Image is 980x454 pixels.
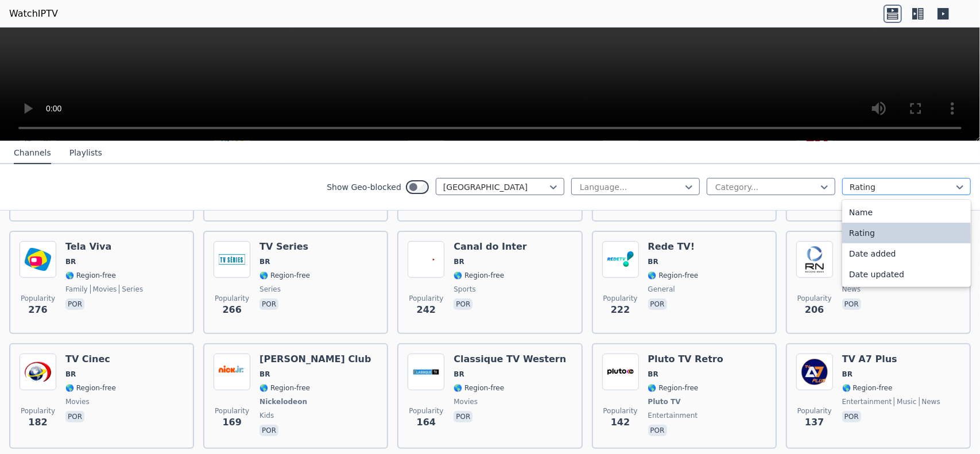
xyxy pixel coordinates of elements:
[214,241,250,278] img: TV Series
[65,383,116,393] span: 🌎 Region-free
[454,370,464,379] span: BR
[454,271,504,280] span: 🌎 Region-free
[259,383,310,393] span: 🌎 Region-free
[603,294,638,303] span: Popularity
[65,354,116,365] h6: TV Cinec
[842,223,971,243] div: Rating
[796,241,833,278] img: Record News
[259,257,270,266] span: BR
[842,370,853,379] span: BR
[842,397,892,406] span: entertainment
[28,303,47,317] span: 276
[9,7,58,21] a: WatchIPTV
[611,303,630,317] span: 222
[259,425,278,436] p: por
[20,241,56,278] img: Tela Viva
[805,303,824,317] span: 206
[259,354,371,365] h6: [PERSON_NAME] Club
[14,142,51,164] button: Channels
[842,298,861,310] p: por
[796,354,833,390] img: TV A7 Plus
[454,411,472,422] p: por
[648,383,699,393] span: 🌎 Region-free
[21,406,55,416] span: Popularity
[919,397,940,406] span: news
[259,298,278,310] p: por
[602,241,639,278] img: Rede TV!
[842,202,971,223] div: Name
[222,303,241,317] span: 266
[65,411,84,422] p: por
[65,285,88,294] span: family
[259,271,310,280] span: 🌎 Region-free
[222,416,241,429] span: 169
[842,383,893,393] span: 🌎 Region-free
[842,411,861,422] p: por
[409,294,443,303] span: Popularity
[327,181,401,193] label: Show Geo-blocked
[259,370,270,379] span: BR
[454,383,504,393] span: 🌎 Region-free
[648,271,699,280] span: 🌎 Region-free
[602,354,639,390] img: Pluto TV Retro
[65,298,84,310] p: por
[215,294,249,303] span: Popularity
[842,354,940,365] h6: TV A7 Plus
[805,416,824,429] span: 137
[259,397,307,406] span: Nickelodeon
[259,241,310,253] h6: TV Series
[842,264,971,285] div: Date updated
[408,241,444,278] img: Canal do Inter
[65,370,76,379] span: BR
[65,397,90,406] span: movies
[65,271,116,280] span: 🌎 Region-free
[797,294,832,303] span: Popularity
[259,411,274,420] span: kids
[409,406,443,416] span: Popularity
[454,241,527,253] h6: Canal do Inter
[648,425,667,436] p: por
[69,142,102,164] button: Playlists
[20,354,56,390] img: TV Cinec
[214,354,250,390] img: Nick Jr. Club
[894,397,916,406] span: music
[28,416,47,429] span: 182
[417,303,436,317] span: 242
[65,257,76,266] span: BR
[454,257,464,266] span: BR
[65,241,143,253] h6: Tela Viva
[417,416,436,429] span: 164
[797,406,832,416] span: Popularity
[648,285,675,294] span: general
[454,397,478,406] span: movies
[842,243,971,264] div: Date added
[648,411,698,420] span: entertainment
[454,298,472,310] p: por
[648,354,723,365] h6: Pluto TV Retro
[21,294,55,303] span: Popularity
[648,370,659,379] span: BR
[648,257,659,266] span: BR
[454,354,566,365] h6: Classique TV Western
[603,406,638,416] span: Popularity
[454,285,475,294] span: sports
[259,285,281,294] span: series
[842,285,861,294] span: news
[648,241,699,253] h6: Rede TV!
[648,397,681,406] span: Pluto TV
[611,416,630,429] span: 142
[90,285,117,294] span: movies
[408,354,444,390] img: Classique TV Western
[215,406,249,416] span: Popularity
[119,285,143,294] span: series
[648,298,667,310] p: por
